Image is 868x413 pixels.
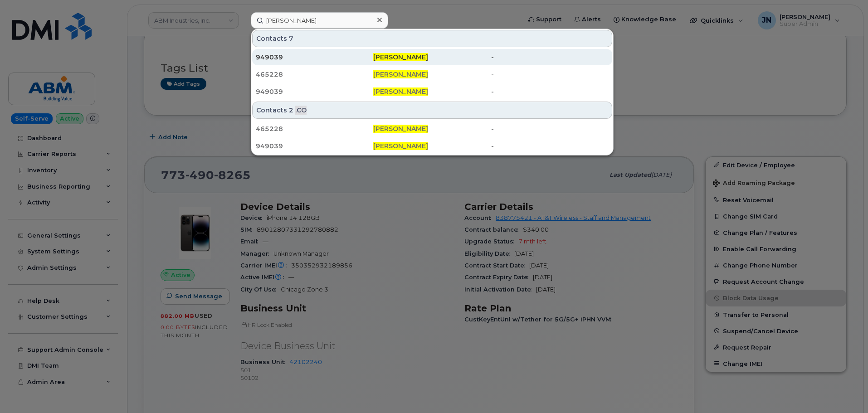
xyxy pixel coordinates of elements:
[252,30,612,47] div: Contacts
[373,142,428,150] span: [PERSON_NAME]
[252,66,612,83] a: 465228[PERSON_NAME]-
[252,49,612,65] a: 949039[PERSON_NAME]-
[373,125,428,133] span: [PERSON_NAME]
[256,53,373,62] div: 949039
[256,70,373,79] div: 465228
[491,141,609,151] div: -
[491,70,609,79] div: -
[251,12,388,29] input: Find something...
[295,106,307,115] span: .CO
[373,87,428,96] span: [PERSON_NAME]
[256,141,373,151] div: 949039
[491,53,609,62] div: -
[491,87,609,96] div: -
[252,138,612,154] a: 949039[PERSON_NAME]-
[256,124,373,133] div: 465228
[256,87,373,96] div: 949039
[491,124,609,133] div: -
[252,121,612,137] a: 465228[PERSON_NAME]-
[252,102,612,119] div: Contacts
[373,70,428,78] span: [PERSON_NAME]
[252,83,612,100] a: 949039[PERSON_NAME]-
[289,106,293,115] span: 2
[289,34,293,43] span: 7
[373,53,428,61] span: [PERSON_NAME]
